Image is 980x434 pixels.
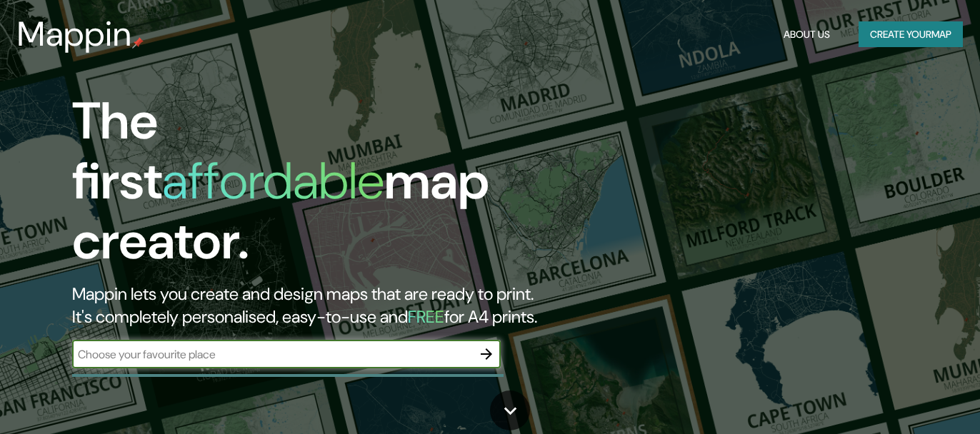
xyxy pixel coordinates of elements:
[72,346,472,363] input: Choose your favourite place
[72,283,562,328] h2: Mappin lets you create and design maps that are ready to print. It's completely personalised, eas...
[17,14,132,54] h3: Mappin
[162,148,384,214] h1: affordable
[859,21,963,48] button: Create yourmap
[778,21,836,48] button: About Us
[408,306,444,328] h5: FREE
[132,37,144,49] img: mappin-pin
[72,91,562,283] h1: The first map creator.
